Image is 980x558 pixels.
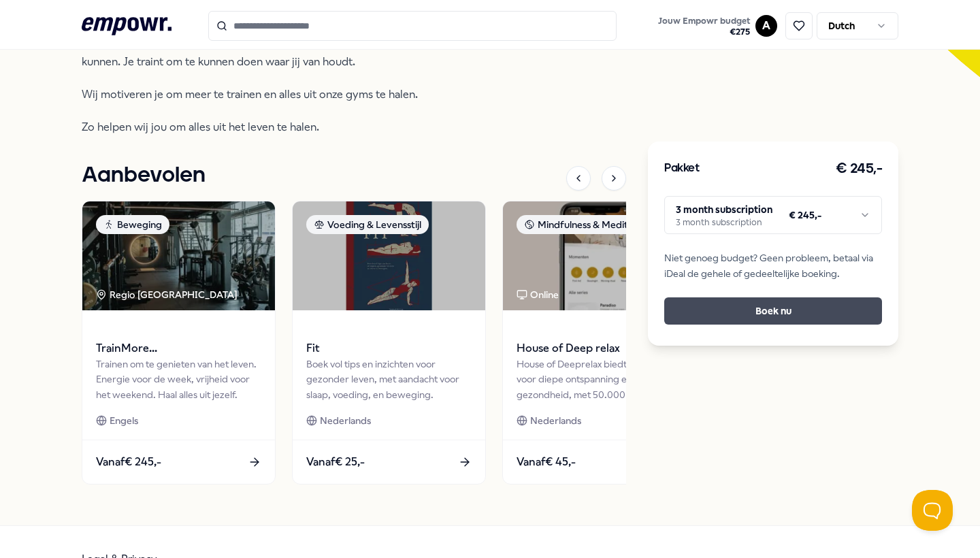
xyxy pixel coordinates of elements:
button: Jouw Empowr budget€275 [655,13,753,40]
button: Boek nu [664,297,882,325]
a: package imageVoeding & LevensstijlFitBoek vol tips en inzichten voor gezonder leven, met aandacht... [292,201,486,484]
button: A [755,15,777,37]
iframe: Help Scout Beacon - Open [912,490,953,531]
span: € 275 [658,27,750,37]
span: uit het leven te halen. [213,120,319,133]
span: Nederlands [530,413,581,428]
div: Boek vol tips en inzichten voor gezonder leven, met aandacht voor slaap, voeding, en beweging. [306,357,472,402]
div: House of Deeprelax biedt yoga nidra voor diepe ontspanning en mentale gezondheid, met 50.000 lede... [517,357,682,402]
div: Mindfulness & Meditatie [517,215,652,234]
span: Jouw Empowr budget [658,16,750,27]
input: Search for products, categories or subcategories [208,11,617,41]
div: Regio [GEOGRAPHIC_DATA] [96,287,240,302]
a: package imageBewegingRegio [GEOGRAPHIC_DATA] TrainMore [GEOGRAPHIC_DATA]: Open GymTrainen om te g... [82,201,276,484]
span: Engels [110,413,138,428]
div: Trainen om te genieten van het leven. Energie voor de week, vrijheid voor het weekend. Haal alles... [96,357,261,402]
span: Fit [306,340,472,357]
h1: Aanbevolen [82,159,206,193]
span: Vanaf € 45,- [517,453,576,471]
div: Voeding & Levensstijl [306,215,429,234]
span: Vanaf € 245,- [96,453,161,471]
span: TrainMore [GEOGRAPHIC_DATA]: Open Gym [96,340,261,357]
img: package image [82,201,275,310]
div: Beweging [96,215,169,234]
img: package image [293,201,485,310]
div: Online [517,287,559,302]
span: Vanaf € 25,- [306,453,365,471]
img: package image [503,201,696,310]
a: Jouw Empowr budget€275 [653,12,755,40]
span: Nederlands [320,413,371,428]
span: Wij motiveren je om meer te trainen en alles uit onze gyms te halen. [82,88,418,101]
h3: € 245,- [836,158,883,180]
span: Niet genoeg budget? Geen probleem, betaal via iDeal de gehele of gedeeltelijke boeking. [664,250,882,281]
a: package imageMindfulness & MeditatieOnlineHouse of Deep relaxHouse of Deeprelax biedt yoga nidra ... [502,201,696,484]
span: Zo helpen wij jou om alles [82,120,210,133]
span: House of Deep relax [517,340,682,357]
h3: Pakket [664,160,700,178]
